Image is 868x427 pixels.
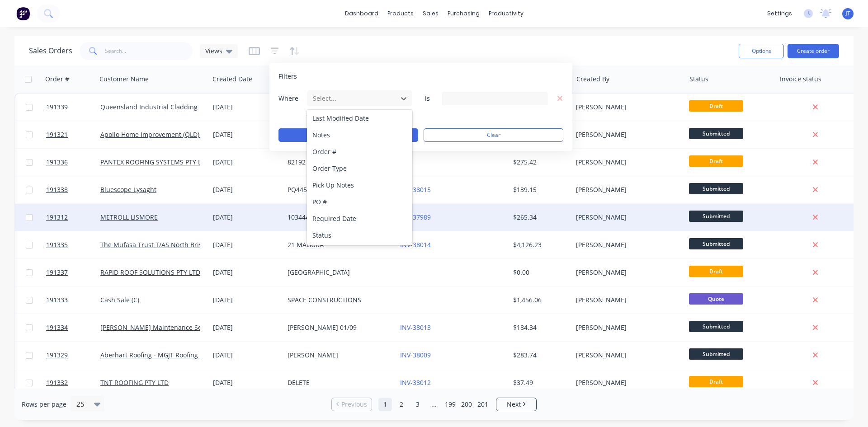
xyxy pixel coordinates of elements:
div: Last Modified Date [307,110,412,127]
span: Next [507,400,521,409]
div: [PERSON_NAME] 01/09 [288,323,388,332]
span: Views [205,46,222,56]
button: Options [739,44,784,58]
div: $0.00 [513,268,566,277]
div: $265.34 [513,213,566,222]
div: [PERSON_NAME] [576,296,676,305]
span: Where [278,94,306,103]
button: Create order [788,44,839,58]
a: Jump forward [427,398,441,411]
span: 191332 [46,378,68,387]
span: is [418,94,436,103]
div: Order # [307,143,412,160]
span: 191338 [46,185,68,194]
a: 191333 [46,286,100,314]
a: 191312 [46,204,100,231]
div: Pick Up Notes [307,177,412,193]
div: Created By [576,75,609,84]
div: Created Date [212,75,252,84]
div: 103444 [288,213,388,222]
div: [DATE] [213,130,280,139]
span: 191337 [46,268,68,277]
div: $1,456.06 [513,296,566,305]
a: 191337 [46,259,100,286]
div: Invoice status [780,75,821,84]
span: JT [845,9,850,18]
span: Submitted [689,238,743,249]
span: 191321 [46,130,68,139]
span: Draft [689,100,743,112]
div: PO # [307,193,412,210]
div: products [383,7,418,20]
div: [PERSON_NAME] [576,103,676,112]
span: Submitted [689,321,743,332]
span: Submitted [689,183,743,194]
a: RAPID ROOF SOLUTIONS PTY LTD [100,268,200,277]
span: 191336 [46,158,68,167]
div: [DATE] [213,268,280,277]
span: Draft [689,376,743,387]
div: [GEOGRAPHIC_DATA] [288,268,388,277]
a: INV-37989 [400,213,431,221]
span: 191334 [46,323,68,332]
div: [PERSON_NAME] [576,158,676,167]
a: Previous page [332,400,372,409]
a: Page 200 [460,398,473,411]
div: Customer Name [99,75,149,84]
div: sales [418,7,443,20]
span: Filters [278,72,297,81]
button: Clear [424,128,563,142]
a: INV-38014 [400,240,431,249]
span: Previous [341,400,367,409]
a: Bluescope Lysaght [100,185,156,194]
a: TNT ROOFING PTY LTD [100,378,169,387]
a: Page 2 [395,398,408,411]
a: INV-38012 [400,378,431,387]
a: PANTEX ROOFING SYSTEMS PTY LTD [100,158,209,166]
a: 191329 [46,342,100,369]
a: INV-38015 [400,185,431,194]
a: Apollo Home Improvement (QLD) Pty Ltd [100,130,222,139]
div: settings [763,7,797,20]
a: Next page [496,400,536,409]
div: Required Date [307,210,412,227]
span: 191339 [46,103,68,112]
div: [PERSON_NAME] [288,351,388,360]
button: Apply [278,128,418,142]
div: Status [307,227,412,244]
div: productivity [484,7,528,20]
div: Notes [307,127,412,143]
span: Rows per page [22,400,66,409]
div: [PERSON_NAME] [576,323,676,332]
div: Order # [45,75,69,84]
a: [PERSON_NAME] Maintenance Services Pty Ltd [100,323,241,332]
a: 191339 [46,94,100,121]
span: 191335 [46,240,68,249]
div: [PERSON_NAME] [576,213,676,222]
span: 191312 [46,213,68,222]
a: INV-38013 [400,323,431,332]
a: Page 199 [443,398,457,411]
span: Submitted [689,211,743,222]
div: $139.15 [513,185,566,194]
div: $184.34 [513,323,566,332]
a: Page 3 [411,398,425,411]
span: Submitted [689,128,743,139]
a: The Mufasa Trust T/AS North Brisbane Metal Roofing Pty Ltd [100,240,283,249]
a: METROLL LISMORE [100,213,158,221]
a: 191321 [46,121,100,148]
div: [DATE] [213,103,280,112]
div: [PERSON_NAME] [576,185,676,194]
div: Status [689,75,708,84]
div: [PERSON_NAME] [576,268,676,277]
span: Submitted [689,348,743,360]
div: 21 MAGURA [288,240,388,249]
a: 191335 [46,231,100,258]
input: Search... [105,42,193,60]
div: $37.49 [513,378,566,387]
div: purchasing [443,7,484,20]
div: [DATE] [213,213,280,222]
a: Aberhart Roofing - MGJT Roofing Pty Ltd [100,351,220,359]
a: Page 1 is your current page [378,398,392,411]
a: 191336 [46,149,100,176]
